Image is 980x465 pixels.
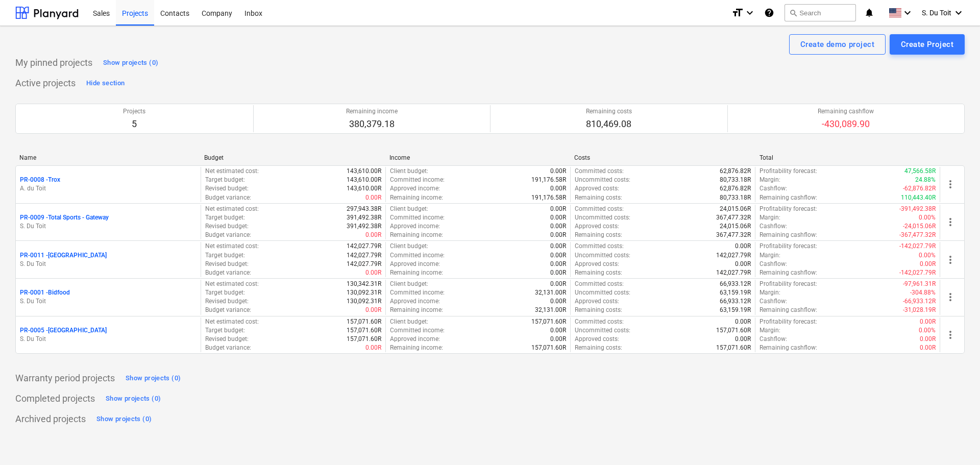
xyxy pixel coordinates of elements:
[944,329,957,341] span: more_vert
[785,4,856,21] button: Search
[759,297,787,306] p: Cashflow :
[103,57,158,69] div: Show projects (0)
[550,205,566,213] p: 0.00R
[531,193,566,202] p: 191,176.58R
[586,118,632,130] p: 810,469.08
[952,7,965,19] i: keyboard_arrow_down
[20,326,197,344] div: PR-0005 -[GEOGRAPHIC_DATA]S. Du Toit
[123,107,145,116] p: Projects
[759,222,787,231] p: Cashflow :
[920,260,936,268] p: 0.00R
[903,306,936,314] p: -31,028.19R
[390,231,443,239] p: Remaining income :
[365,306,381,314] p: 0.00R
[96,413,152,425] div: Show projects (0)
[20,184,197,193] p: A. du Toit
[901,7,914,19] i: keyboard_arrow_down
[759,280,817,288] p: Profitability forecast :
[205,288,245,297] p: Target budget :
[84,75,127,91] button: Hide section
[899,205,936,213] p: -391,492.38R
[365,193,381,202] p: 0.00R
[390,280,428,288] p: Client budget :
[94,411,154,427] button: Show projects (0)
[720,184,751,193] p: 62,876.82R
[390,176,445,184] p: Committed income :
[550,231,566,239] p: 0.00R
[915,176,936,184] p: 24.88%
[759,213,780,222] p: Margin :
[575,268,622,277] p: Remaining costs :
[575,176,630,184] p: Uncommitted costs :
[919,251,936,260] p: 0.00%
[720,167,751,176] p: 62,876.82R
[575,231,622,239] p: Remaining costs :
[204,154,381,161] div: Budget
[759,317,817,326] p: Profitability forecast :
[347,184,381,193] p: 143,610.00R
[920,344,936,352] p: 0.00R
[126,373,181,384] div: Show projects (0)
[920,335,936,344] p: 0.00R
[575,242,624,251] p: Committed costs :
[20,222,197,231] p: S. Du Toit
[550,335,566,344] p: 0.00R
[759,193,817,202] p: Remaining cashflow :
[205,251,245,260] p: Target budget :
[19,154,196,161] div: Name
[205,213,245,222] p: Target budget :
[365,344,381,352] p: 0.00R
[575,306,622,314] p: Remaining costs :
[347,280,381,288] p: 130,342.31R
[864,7,874,19] i: notifications
[575,326,630,335] p: Uncommitted costs :
[716,231,751,239] p: 367,477.32R
[720,280,751,288] p: 66,933.12R
[759,184,787,193] p: Cashflow :
[347,335,381,344] p: 157,071.60R
[575,213,630,222] p: Uncommitted costs :
[347,317,381,326] p: 157,071.60R
[910,288,936,297] p: -304.88%
[347,297,381,306] p: 130,092.31R
[904,167,936,176] p: 47,566.58R
[15,57,92,69] p: My pinned projects
[15,413,86,425] p: Archived projects
[347,251,381,260] p: 142,027.79R
[15,77,76,89] p: Active projects
[389,154,566,161] div: Income
[920,317,936,326] p: 0.00R
[20,260,197,268] p: S. Du Toit
[759,242,817,251] p: Profitability forecast :
[899,268,936,277] p: -142,027.79R
[759,167,817,176] p: Profitability forecast :
[550,260,566,268] p: 0.00R
[346,107,398,116] p: Remaining income
[346,118,398,130] p: 380,379.18
[531,176,566,184] p: 191,176.58R
[20,326,107,335] p: PR-0005 - [GEOGRAPHIC_DATA]
[575,344,622,352] p: Remaining costs :
[575,280,624,288] p: Committed costs :
[205,326,245,335] p: Target budget :
[20,176,60,184] p: PR-0008 - Trox
[720,193,751,202] p: 80,733.18R
[735,242,751,251] p: 0.00R
[759,326,780,335] p: Margin :
[575,260,619,268] p: Approved costs :
[575,317,624,326] p: Committed costs :
[759,306,817,314] p: Remaining cashflow :
[919,326,936,335] p: 0.00%
[759,205,817,213] p: Profitability forecast :
[15,372,115,384] p: Warranty period projects
[720,306,751,314] p: 63,159.19R
[20,176,197,193] div: PR-0008 -TroxA. du Toit
[205,260,249,268] p: Revised budget :
[800,38,874,51] div: Create demo project
[550,280,566,288] p: 0.00R
[20,297,197,306] p: S. Du Toit
[390,335,440,344] p: Approved income :
[86,78,125,89] div: Hide section
[550,297,566,306] p: 0.00R
[347,242,381,251] p: 142,027.79R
